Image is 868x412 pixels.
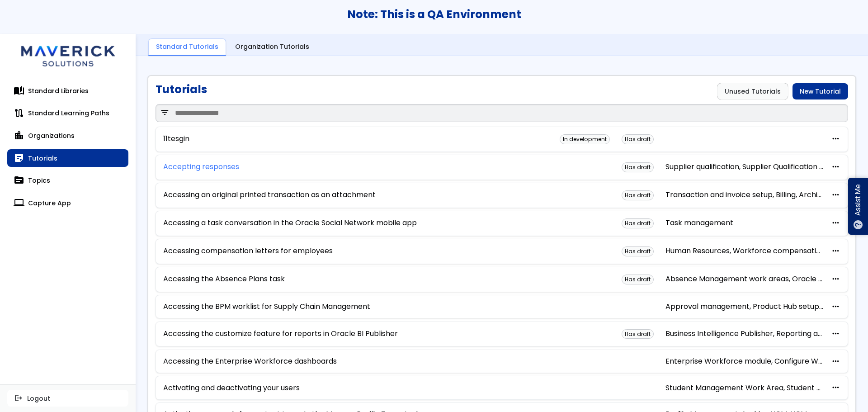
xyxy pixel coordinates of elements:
a: Organization Tutorials [228,39,316,56]
a: auto_storiesStandard Libraries [7,82,128,100]
button: more_horiz [831,191,840,199]
span: computer [14,199,24,208]
button: more_horiz [831,357,840,366]
div: Approval management, Product Hub setup and configuration, and Archive SCM [665,303,824,311]
a: Accessing a task conversation in the Oracle Social Network mobile app [163,219,417,227]
div: Student Management Work Area and Student Account Creation and Management [665,384,824,392]
a: Accessing compensation letters for employees [163,247,333,255]
button: more_horiz [831,275,840,284]
span: route [14,109,24,118]
button: more_horiz [831,135,840,143]
a: New Tutorial [793,83,848,99]
button: more_horiz [831,384,840,392]
span: logout [14,394,23,402]
a: computerCapture App [7,194,128,212]
button: more_horiz [831,219,840,227]
div: Absence Management work areas, Oracle Absence Management Cloud Overview, Archive HCM, and Absence... [665,275,824,283]
div: Has draft [622,134,654,144]
button: more_horiz [831,330,840,338]
h1: Tutorials [156,83,207,99]
span: Assist Me [854,185,863,216]
a: Accessing an original printed transaction as an attachment [163,191,376,199]
a: Activating and deactivating your users [163,384,300,392]
div: Supplier qualification, Supplier Qualification Management, Transactions: Supplier Qualification M... [665,163,824,171]
a: Accessing the Enterprise Workforce dashboards [163,357,337,365]
div: Has draft [622,275,654,284]
div: Has draft [622,162,654,172]
div: Business Intelligence Publisher, Reporting and Audit, Reporting, Transactions: Business Intellige... [665,330,824,338]
div: Has draft [622,218,654,228]
img: logo.svg [14,34,122,75]
a: Accessing the Absence Plans task [163,275,285,283]
div: Human Resources, Workforce compensation plans, Workforce Compensation, Archive HCM, and Workforce... [665,247,824,255]
div: Assist Me [848,178,868,235]
span: location_city [14,131,24,140]
a: 11tesgin [163,135,189,143]
a: sticky_note_2Tutorials [7,149,128,167]
div: Has draft [622,329,654,339]
span: sticky_note_2 [14,154,24,163]
button: more_horiz [831,303,840,311]
a: routeStandard Learning Paths [7,104,128,122]
div: In development [560,134,610,144]
div: Transaction and invoice setup, Billing, and Archive FIN [665,191,824,199]
a: Standard Tutorials [148,38,226,56]
div: Enterprise Workforce module, Configure Workforce, Archive EPM, EPM Navigation, and EPBCS Enterpri... [665,357,824,365]
button: logoutLogout [7,390,128,406]
div: Has draft [622,246,654,256]
a: Unused Tutorials [717,83,788,99]
a: topicTopics [7,171,128,189]
a: Accessing the BPM worklist for Supply Chain Management [163,303,370,311]
a: Accessing the customize feature for reports in Oracle BI Publisher [163,330,398,338]
button: more_horiz [831,247,840,256]
div: Has draft [622,190,654,200]
div: Task management [665,219,824,227]
span: topic [14,176,24,185]
span: filter_list [160,109,170,117]
span: auto_stories [14,86,24,95]
a: Accepting responses [163,163,239,171]
button: more_horiz [831,163,840,171]
a: location_cityOrganizations [7,127,128,145]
